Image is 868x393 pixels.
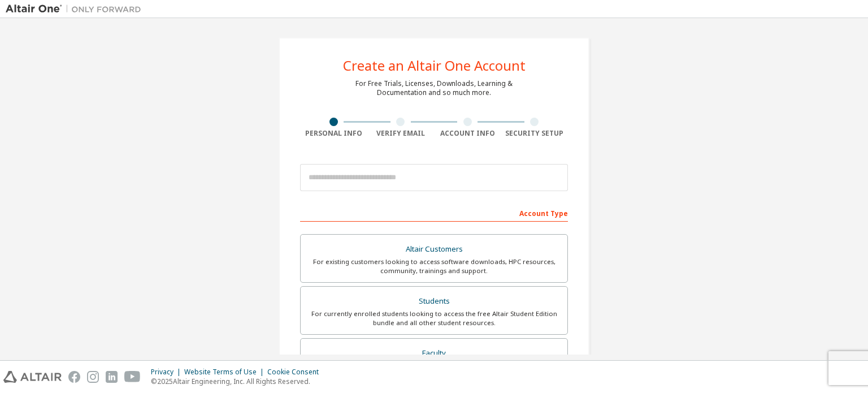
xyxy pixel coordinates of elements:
[267,368,325,377] div: Cookie Consent
[307,293,561,309] div: Students
[151,377,325,386] p: © 2025 Altair Engineering, Inc. All Rights Reserved.
[3,371,62,383] img: altair_logo.svg
[151,368,184,377] div: Privacy
[184,368,267,377] div: Website Terms of Use
[300,129,367,138] div: Personal Info
[434,129,501,138] div: Account Info
[68,371,80,383] img: facebook.svg
[367,129,435,138] div: Verify Email
[343,59,526,72] div: Create an Altair One Account
[106,371,118,383] img: linkedin.svg
[307,241,561,257] div: Altair Customers
[307,309,561,327] div: For currently enrolled students looking to access the free Altair Student Edition bundle and all ...
[501,129,568,138] div: Security Setup
[307,257,561,275] div: For existing customers looking to access software downloads, HPC resources, community, trainings ...
[6,3,147,15] img: Altair One
[87,371,99,383] img: instagram.svg
[355,79,513,97] div: For Free Trials, Licenses, Downloads, Learning & Documentation and so much more.
[307,346,561,361] div: Faculty
[124,371,141,383] img: youtube.svg
[300,204,568,222] div: Account Type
